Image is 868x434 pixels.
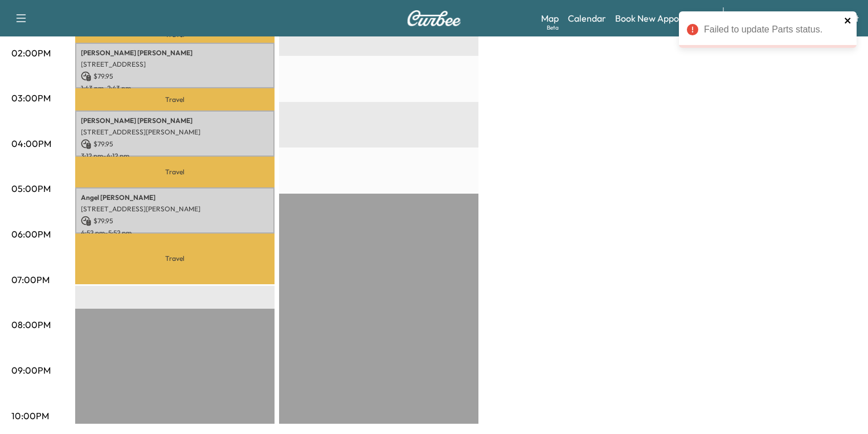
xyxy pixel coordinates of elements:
p: Travel [75,157,275,187]
div: Failed to update Parts status. [704,23,841,36]
p: Travel [75,88,275,110]
p: 02:00PM [11,46,51,60]
p: [PERSON_NAME] [PERSON_NAME] [81,48,269,58]
p: $ 79.95 [81,71,269,81]
p: 07:00PM [11,273,50,286]
a: Calendar [568,11,606,25]
p: 3:12 pm - 4:12 pm [81,152,269,161]
p: $ 79.95 [81,216,269,226]
p: $ 79.95 [81,139,269,149]
p: Travel [75,234,275,284]
a: Book New Appointment [615,11,711,25]
a: MapBeta [541,11,559,25]
p: 10:00PM [11,409,49,423]
div: Beta [547,23,559,32]
p: 08:00PM [11,318,51,331]
button: close [844,16,852,25]
p: Angel [PERSON_NAME] [81,193,269,202]
p: 04:00PM [11,137,51,150]
p: 03:00PM [11,91,51,105]
p: [STREET_ADDRESS][PERSON_NAME] [81,204,269,214]
p: [STREET_ADDRESS][PERSON_NAME] [81,128,269,137]
p: 4:52 pm - 5:52 pm [81,228,269,238]
img: Curbee Logo [407,10,461,26]
p: 05:00PM [11,182,51,195]
p: 09:00PM [11,363,51,377]
p: [STREET_ADDRESS] [81,60,269,69]
p: [PERSON_NAME] [PERSON_NAME] [81,116,269,125]
p: 06:00PM [11,227,51,241]
p: 1:43 pm - 2:43 pm [81,84,269,93]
